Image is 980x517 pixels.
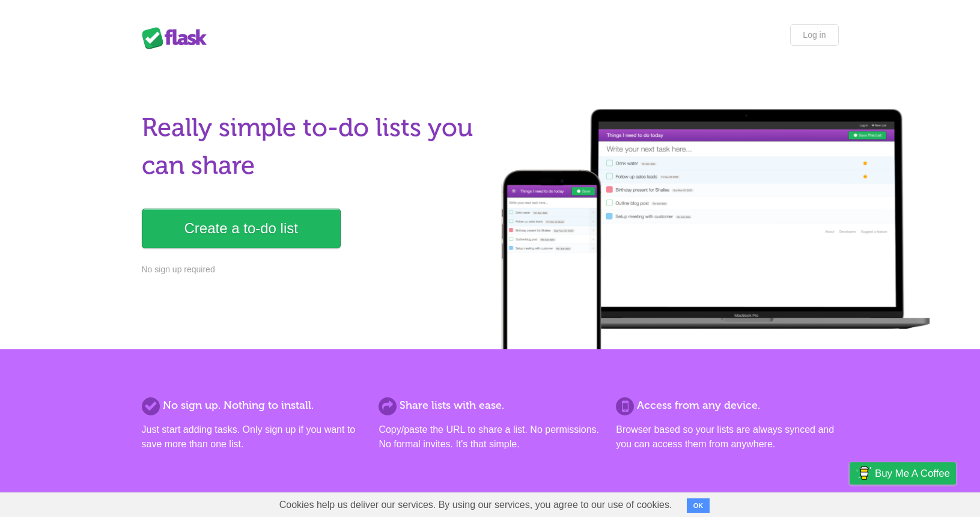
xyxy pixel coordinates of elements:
[267,493,684,517] span: Cookies help us deliver our services. By using our services, you agree to our use of cookies.
[856,463,872,483] img: Buy me a coffee
[142,109,483,185] h1: Really simple to-do lists you can share
[850,462,956,485] a: Buy me a coffee
[142,397,364,414] h2: No sign up. Nothing to install.
[142,209,341,248] a: Create a to-do list
[379,397,601,414] h2: Share lists with ease.
[142,423,364,451] p: Just start adding tasks. Only sign up if you want to save more than one list.
[616,397,838,414] h2: Access from any device.
[142,263,483,276] p: No sign up required
[790,24,838,46] a: Log in
[616,423,838,451] p: Browser based so your lists are always synced and you can access them from anywhere.
[379,423,601,451] p: Copy/paste the URL to share a list. No permissions. No formal invites. It's that simple.
[875,463,950,484] span: Buy me a coffee
[687,498,710,513] button: OK
[142,27,214,49] div: Flask Lists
